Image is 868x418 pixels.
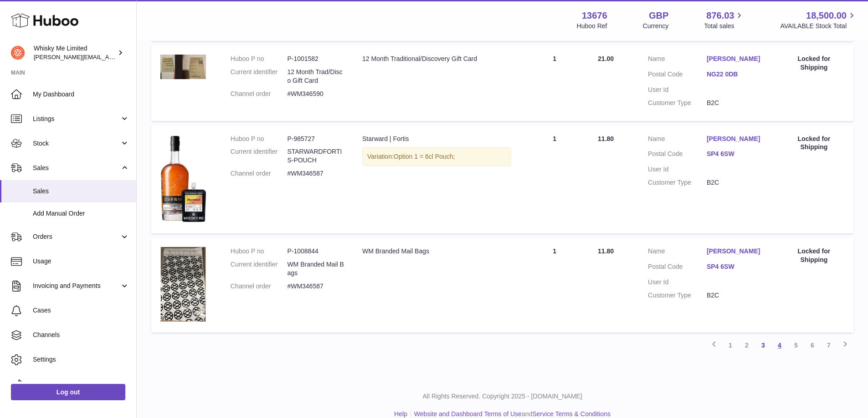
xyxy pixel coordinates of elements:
[287,247,344,256] dd: P-1008844
[362,147,511,166] div: Variation:
[287,147,344,165] dd: STARWARDFORTIS-POUCH
[648,247,707,258] dt: Name
[598,247,614,255] span: 11.80
[648,99,707,107] dt: Customer Type
[648,278,707,287] dt: User Id
[598,55,614,62] span: 21.00
[11,384,125,400] a: Log out
[707,291,765,300] dd: B2C
[11,46,25,60] img: frances@whiskyshop.com
[231,147,288,165] dt: Current identifier
[598,135,614,142] span: 11.80
[231,55,288,63] dt: Huboo P no
[707,262,765,271] a: SP4 6SW
[804,337,821,353] a: 6
[648,291,707,300] dt: Customer Type
[821,337,837,353] a: 7
[648,165,707,174] dt: User Id
[707,55,765,63] a: [PERSON_NAME]
[648,86,707,94] dt: User Id
[362,135,511,143] div: Starward | Fortis
[287,260,344,277] dd: WM Branded Mail Bags
[648,70,707,81] dt: Postal Code
[577,22,607,30] div: Huboo Ref
[780,10,857,30] a: 18,500.00 AVAILABLE Stock Total
[33,282,120,290] span: Invoicing and Payments
[33,355,129,364] span: Settings
[33,232,120,241] span: Orders
[755,337,771,353] a: 3
[706,10,734,22] span: 876.03
[707,150,765,158] a: SP4 6SW
[648,55,707,65] dt: Name
[160,135,206,222] img: Packcutoutfortis.png
[160,55,206,79] img: 136761726049282.png
[231,282,288,291] dt: Channel order
[771,337,788,353] a: 4
[33,257,129,266] span: Usage
[33,209,129,218] span: Add Manual Order
[33,380,129,388] span: Returns
[648,262,707,273] dt: Postal Code
[788,337,804,353] a: 5
[648,135,707,146] dt: Name
[722,337,739,353] a: 1
[231,68,288,85] dt: Current identifier
[806,10,847,22] span: 18,500.00
[582,10,607,22] strong: 13676
[784,247,844,264] div: Locked for Shipping
[231,135,288,143] dt: Huboo P no
[144,392,861,401] p: All Rights Reserved. Copyright 2025 - [DOMAIN_NAME]
[287,68,344,85] dd: 12 Month Trad/Disco Gift Card
[532,410,611,418] a: Service Terms & Conditions
[33,115,120,123] span: Listings
[362,55,511,63] div: 12 Month Traditional/Discovery Gift Card
[520,126,589,233] td: 1
[414,410,522,418] a: Website and Dashboard Terms of Use
[520,45,589,121] td: 1
[287,90,344,98] dd: #WM346590
[739,337,755,353] a: 2
[704,10,745,30] a: 876.03 Total sales
[34,53,183,60] span: [PERSON_NAME][EMAIL_ADDRESS][DOMAIN_NAME]
[520,238,589,333] td: 1
[648,178,707,187] dt: Customer Type
[287,282,344,291] dd: #WM346587
[231,90,288,98] dt: Channel order
[780,22,857,30] span: AVAILABLE Stock Total
[707,70,765,79] a: NG22 0DB
[231,169,288,178] dt: Channel order
[34,44,116,61] div: Whisky Me Limited
[784,135,844,152] div: Locked for Shipping
[33,139,120,148] span: Stock
[287,169,344,178] dd: #WM346587
[287,135,344,143] dd: P-985727
[704,22,745,30] span: Total sales
[160,247,206,322] img: 1725358317.png
[33,187,129,196] span: Sales
[707,135,765,143] a: [PERSON_NAME]
[643,22,669,30] div: Currency
[394,410,407,418] a: Help
[231,260,288,277] dt: Current identifier
[394,153,455,160] span: Option 1 = 6cl Pouch;
[648,150,707,161] dt: Postal Code
[784,55,844,72] div: Locked for Shipping
[33,164,120,172] span: Sales
[362,247,511,256] div: WM Branded Mail Bags
[707,99,765,107] dd: B2C
[33,306,129,315] span: Cases
[33,90,129,99] span: My Dashboard
[707,247,765,256] a: [PERSON_NAME]
[231,247,288,256] dt: Huboo P no
[33,331,129,339] span: Channels
[707,178,765,187] dd: B2C
[287,55,344,63] dd: P-1001582
[649,10,668,22] strong: GBP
